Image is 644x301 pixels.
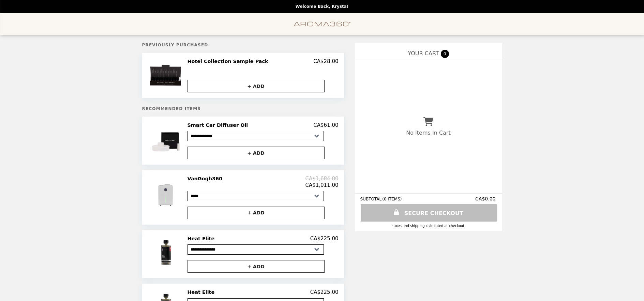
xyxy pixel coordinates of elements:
[294,17,351,31] img: Brand Logo
[188,260,325,273] button: + ADD
[313,58,338,64] p: CA$28.00
[305,182,338,188] p: CA$1,011.00
[188,289,218,295] h2: Heat Elite
[360,224,497,228] div: Taxes and Shipping calculated at checkout
[305,176,338,182] p: CA$1,684.00
[188,122,251,128] h2: Smart Car Diffuser Oil
[147,236,186,273] img: Heat Elite
[310,289,339,295] p: CA$225.00
[147,176,186,214] img: VanGogh360
[149,58,184,92] img: Hotel Collection Sample Pack
[188,131,324,141] select: Select a product variant
[188,147,325,159] button: + ADD
[188,191,324,201] select: Select a product variant
[296,4,349,9] p: Welcome Back, krysta!
[188,244,324,255] select: Select a product variant
[310,236,339,242] p: CA$225.00
[313,122,338,128] p: CA$61.00
[475,196,496,201] span: CA$0.00
[406,130,450,136] p: No Items In Cart
[188,207,325,219] button: + ADD
[408,50,439,57] span: YOUR CART
[147,122,186,159] img: Smart Car Diffuser Oil
[188,236,218,242] h2: Heat Elite
[142,43,344,47] h5: Previously Purchased
[382,197,402,201] span: ( 0 ITEMS )
[188,58,271,64] h2: Hotel Collection Sample Pack
[441,50,449,58] span: 0
[142,106,344,111] h5: Recommended Items
[188,80,325,92] button: + ADD
[360,197,383,201] span: SUBTOTAL
[188,176,225,182] h2: VanGogh360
